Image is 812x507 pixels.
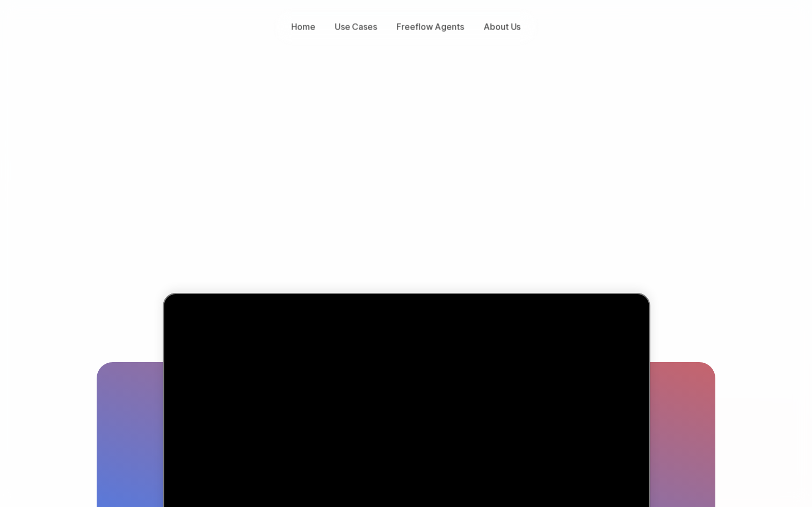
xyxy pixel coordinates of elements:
[483,21,520,33] p: About Us
[291,21,315,33] p: Home
[391,19,469,35] a: Freeflow Agents
[478,19,526,35] a: About Us
[329,19,382,35] button: Use Cases
[335,21,377,33] p: Use Cases
[396,21,464,33] p: Freeflow Agents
